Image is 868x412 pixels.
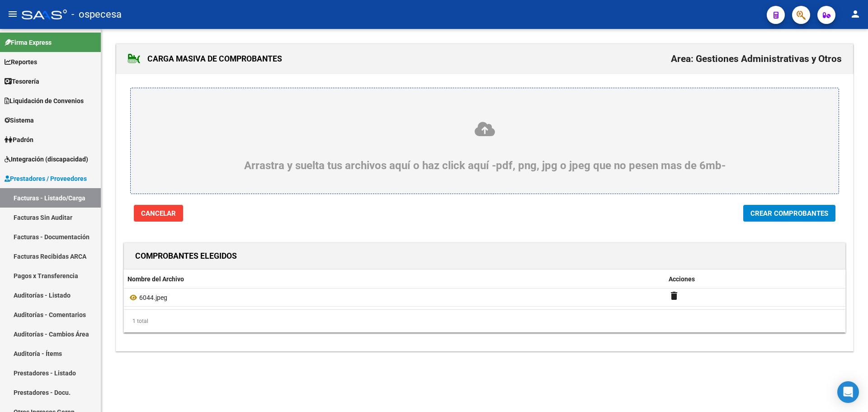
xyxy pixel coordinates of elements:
[669,275,695,283] span: Acciones
[5,135,33,145] span: Padrón
[5,154,88,164] span: Integración (discapacidad)
[5,57,37,67] span: Reportes
[127,275,184,283] span: Nombre del Archivo
[124,310,845,332] div: 1 total
[141,209,176,218] span: Cancelar
[743,205,835,222] button: Crear Comprobantes
[669,290,679,301] mat-icon: delete
[71,5,122,24] span: - ospecesa
[5,115,34,125] span: Sistema
[671,50,842,67] h2: Area: Gestiones Administrativas y Otros
[139,294,167,301] span: 6044.jpeg
[665,270,845,289] datatable-header-cell: Acciones
[5,38,52,47] span: Firma Express
[5,76,39,86] span: Tesorería
[750,209,828,218] span: Crear Comprobantes
[134,205,183,222] button: Cancelar
[837,381,859,403] div: Open Intercom Messenger
[135,249,237,263] h1: COMPROBANTES ELEGIDOS
[124,270,665,289] datatable-header-cell: Nombre del Archivo
[7,9,18,19] mat-icon: menu
[5,96,84,106] span: Liquidación de Convenios
[152,121,817,172] div: Arrastra y suelta tus archivos aquí o haz click aquí -pdf, png, jpg o jpeg que no pesen mas de 6mb-
[127,52,282,66] h1: CARGA MASIVA DE COMPROBANTES
[850,9,861,19] mat-icon: person
[5,174,87,184] span: Prestadores / Proveedores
